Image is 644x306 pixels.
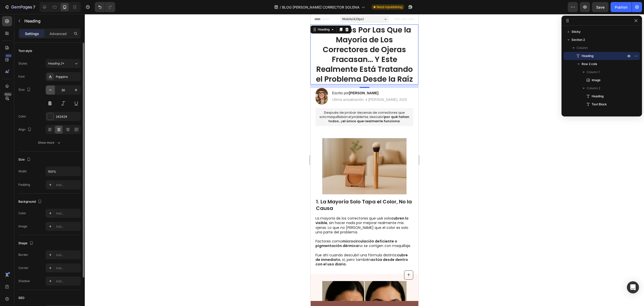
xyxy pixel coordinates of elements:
[24,18,79,24] p: Heading
[95,2,115,12] div: Undo/Redo
[48,61,64,66] span: Heading 2*
[587,86,600,91] span: Column 2
[592,94,603,99] span: Heading
[18,224,27,229] div: Image
[18,240,34,247] div: Shape
[56,253,79,257] div: Add...
[18,169,27,174] div: Width
[18,253,28,257] div: Border
[18,296,24,300] div: SEO
[56,266,79,270] div: Add...
[38,140,61,145] div: Show more
[56,75,79,79] div: Poppins
[615,5,627,10] div: Publish
[50,31,67,36] p: Advanced
[592,78,600,83] span: Image
[4,92,12,96] div: Beta
[18,138,81,147] button: Show more
[18,211,26,216] div: Color
[18,182,30,187] div: Padding
[2,2,37,12] button: 7
[56,224,79,229] div: Add...
[572,29,581,34] span: Sticky
[592,102,607,107] span: Text Block
[18,279,30,283] div: Shadow
[577,45,588,50] span: Column
[56,114,79,119] div: 242424
[56,279,79,284] div: Add...
[18,266,28,270] div: Corner
[18,61,27,66] div: Styles
[611,2,632,12] button: Publish
[582,53,593,58] span: Heading
[18,114,26,119] div: Color
[582,62,597,67] span: Row 2 cols
[5,54,12,58] div: 450
[18,126,32,133] div: Align
[592,2,609,12] button: Save
[377,5,402,9] span: Need republishing
[572,37,585,42] span: Section 2
[33,4,35,10] p: 7
[56,211,79,216] div: Add...
[46,59,81,68] button: Heading 2*
[627,281,639,293] div: Open Intercom Messenger
[18,86,32,93] div: Size
[18,156,32,163] div: Size
[46,167,80,176] input: Auto
[25,31,39,36] p: Settings
[587,70,600,75] span: Column 1
[596,5,605,9] span: Save
[18,198,43,205] div: Background
[282,5,359,10] span: BLOG [PERSON_NAME] CORRECTOR SOLENA
[18,49,32,53] div: Text style
[280,5,281,10] span: /
[310,14,418,306] iframe: Design area
[56,183,79,187] div: Add...
[18,74,25,79] div: Font
[582,110,597,115] span: Text Block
